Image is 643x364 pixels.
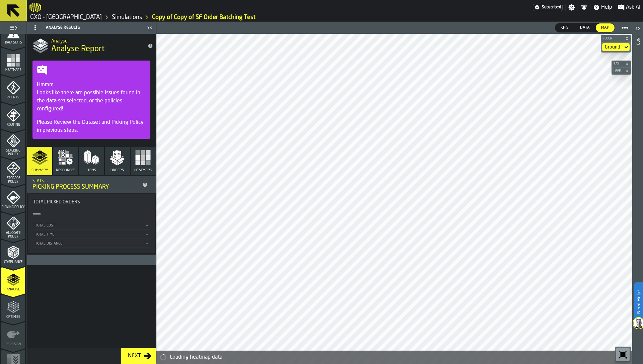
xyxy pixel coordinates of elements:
[1,48,25,74] li: menu Heatmaps
[32,179,140,183] div: Stats
[34,242,143,246] div: Total Distance
[575,23,595,32] div: thumb
[542,5,561,10] span: Subscribed
[612,61,631,67] button: button-
[1,96,25,99] span: Agents
[34,233,143,237] div: Total Time
[158,349,196,363] a: logo-header
[618,349,628,360] svg: Reset zoom and position
[33,239,150,248] div: StatList-item-Total Distance
[612,62,624,66] span: Bay
[635,283,642,321] label: Need Help?
[112,14,142,21] a: link-to-/wh/i/a3c616c1-32a4-47e6-8ca0-af4465b04030
[1,294,25,321] li: menu Optimise
[146,241,148,246] span: —
[121,348,156,364] button: button-Next
[28,194,155,253] div: stat-Total Picked Orders
[1,231,25,239] span: Allocate Policy
[558,25,571,31] span: KPIs
[1,75,25,102] li: menu Agents
[602,43,630,51] div: DropdownMenuValue-default-floor
[1,322,25,349] li: menu Re-assign
[574,23,595,32] label: button-switch-multi-Data
[601,37,624,40] span: Floor
[152,14,256,21] a: link-to-/wh/i/a3c616c1-32a4-47e6-8ca0-af4465b04030/simulations/1be657ee-6bbf-499e-905f-a5a1068364ea
[111,168,124,173] span: Orders
[1,205,25,209] span: Picking Policy
[33,207,41,221] div: —
[612,68,631,74] button: button-
[33,199,80,205] span: Total Picked Orders
[145,24,154,32] label: button-toggle-Close me
[555,23,574,32] label: button-switch-multi-KPIs
[28,22,145,33] div: Analyse Results
[33,230,150,239] div: StatList-item-Total Time
[1,260,25,264] span: Compliance
[533,4,563,11] a: link-to-/wh/i/a3c616c1-32a4-47e6-8ca0-af4465b04030/settings/billing
[37,81,146,113] div: Hmmm, Looks like there are possible issues found in the data set selected, or the policies config...
[601,3,612,11] span: Help
[125,352,144,360] div: Next
[615,3,643,11] label: button-toggle-Ask AI
[86,168,96,173] span: Items
[29,1,41,13] a: logo-header
[1,68,25,72] span: Heatmaps
[31,168,48,173] span: Summary
[577,25,592,31] span: Data
[1,23,25,32] label: button-toggle-Toggle Full Menu
[590,3,615,11] label: button-toggle-Help
[1,315,25,319] span: Optimise
[146,232,148,237] span: —
[1,267,25,294] li: menu Analyse
[51,37,142,44] h2: Sub Title
[1,157,25,184] li: menu Storage Policy
[633,23,642,35] label: button-toggle-Open
[1,41,25,44] span: Data Stats
[34,223,143,228] div: Total Cost
[595,23,615,32] label: button-switch-multi-Map
[33,221,150,230] div: StatList-item-Total Cost
[578,4,590,11] label: button-toggle-Notifications
[615,347,631,363] div: button-toolbar-undefined
[598,25,612,31] span: Map
[29,13,640,21] nav: Breadcrumb
[27,34,156,58] div: title-Analyse Report
[1,176,25,184] span: Storage Policy
[605,44,620,50] div: DropdownMenuValue-default-floor
[33,199,150,205] div: Title
[1,102,25,129] li: menu Routing
[555,23,574,32] div: thumb
[632,22,643,364] header: Info
[51,44,104,55] span: Analyse Report
[156,351,632,364] div: alert-Loading heatmap data
[1,240,25,266] li: menu Compliance
[626,3,640,11] span: Ask AI
[635,35,640,362] div: Info
[1,288,25,291] span: Analyse
[1,123,25,127] span: Routing
[30,14,102,21] a: link-to-/wh/i/a3c616c1-32a4-47e6-8ca0-af4465b04030
[1,20,25,47] li: menu Data Stats
[1,212,25,239] li: menu Allocate Policy
[596,23,615,32] div: thumb
[1,149,25,156] span: Stacking Policy
[170,353,630,361] div: Loading heatmap data
[612,69,624,73] span: Level
[37,118,146,134] div: Please Review the Dataset and Picking Policy in previous steps.
[1,343,25,346] span: Re-assign
[566,4,578,11] label: button-toggle-Settings
[146,223,148,228] span: —
[32,183,140,191] div: Picking Process Summary
[134,168,152,173] span: Heatmaps
[601,35,631,42] button: button-
[533,4,563,11] div: Menu Subscription
[1,185,25,211] li: menu Picking Policy
[1,130,25,157] li: menu Stacking Policy
[56,168,75,173] span: Resources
